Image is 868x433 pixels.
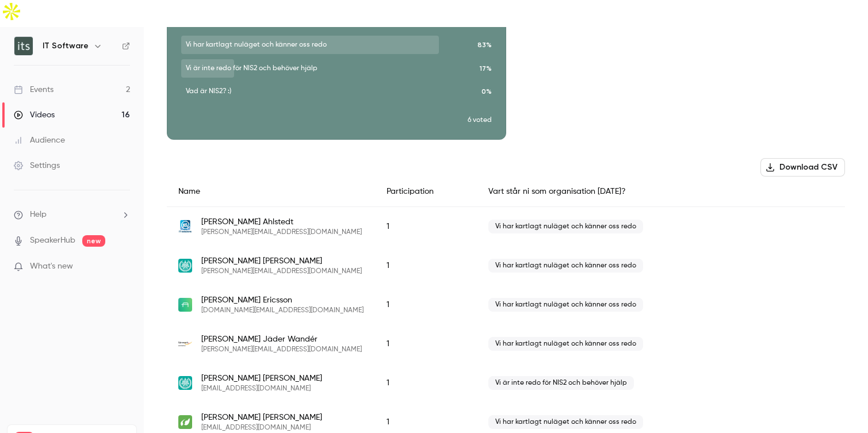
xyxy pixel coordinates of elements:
span: [PERSON_NAME][EMAIL_ADDRESS][DOMAIN_NAME] [201,267,362,276]
li: help-dropdown-opener [14,209,130,221]
span: Vi har kartlagt nuläget och känner oss redo [488,337,643,351]
img: chalmers.se [178,259,192,273]
h6: IT Software [43,40,89,52]
span: [EMAIL_ADDRESS][DOMAIN_NAME] [201,384,322,393]
div: Events [14,84,53,95]
div: elaine.jaderwander@sarnmark.se [167,324,845,363]
div: Settings [14,160,60,171]
span: [PERSON_NAME] [PERSON_NAME] [201,255,362,267]
div: 1 [375,285,477,324]
span: [PERSON_NAME][EMAIL_ADDRESS][DOMAIN_NAME] [201,345,362,354]
div: sandra.arvidsson@chalmers.se [167,246,845,285]
img: ucsit.se [178,220,192,233]
div: Vart står ni som organisation [DATE]? [477,177,845,207]
div: traal@chalmers.se [167,363,845,403]
div: 1 [375,207,477,247]
span: Help [30,209,47,221]
button: Download CSV [760,158,845,177]
div: Name [167,177,375,207]
div: Audience [14,135,65,146]
span: [PERSON_NAME][EMAIL_ADDRESS][DOMAIN_NAME] [201,228,362,237]
div: Participation [375,177,477,207]
div: andreas.ahlstedt@ucsit.se [167,207,845,247]
span: [PERSON_NAME] Ahlstedt [201,216,362,228]
div: 1 [375,246,477,285]
span: Vi har kartlagt nuläget och känner oss redo [488,220,643,233]
span: [PERSON_NAME] Ericsson [201,294,364,306]
a: SpeakerHub [30,235,75,247]
img: IT Software [14,37,33,55]
div: Videos [14,109,55,121]
span: [PERSON_NAME] [PERSON_NAME] [201,373,322,384]
img: sarnmark.se [178,337,192,351]
span: Vi har kartlagt nuläget och känner oss redo [488,415,643,429]
div: 1 [375,324,477,363]
span: What's new [30,260,73,273]
div: 1 [375,363,477,403]
img: invid.se [178,415,192,429]
img: academedia.se [178,298,192,312]
span: Vi är inte redo för NIS2 och behöver hjälp [488,376,634,390]
span: new [82,235,105,247]
iframe: Noticeable Trigger [116,262,130,272]
div: jessica.ericsson@academedia.se [167,285,845,324]
span: [PERSON_NAME] Jäder Wandér [201,334,362,345]
img: chalmers.se [178,376,192,390]
span: [DOMAIN_NAME][EMAIL_ADDRESS][DOMAIN_NAME] [201,306,364,315]
span: [EMAIL_ADDRESS][DOMAIN_NAME] [201,423,322,432]
span: [PERSON_NAME] [PERSON_NAME] [201,412,322,423]
span: Vi har kartlagt nuläget och känner oss redo [488,259,643,273]
span: Vi har kartlagt nuläget och känner oss redo [488,298,643,312]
